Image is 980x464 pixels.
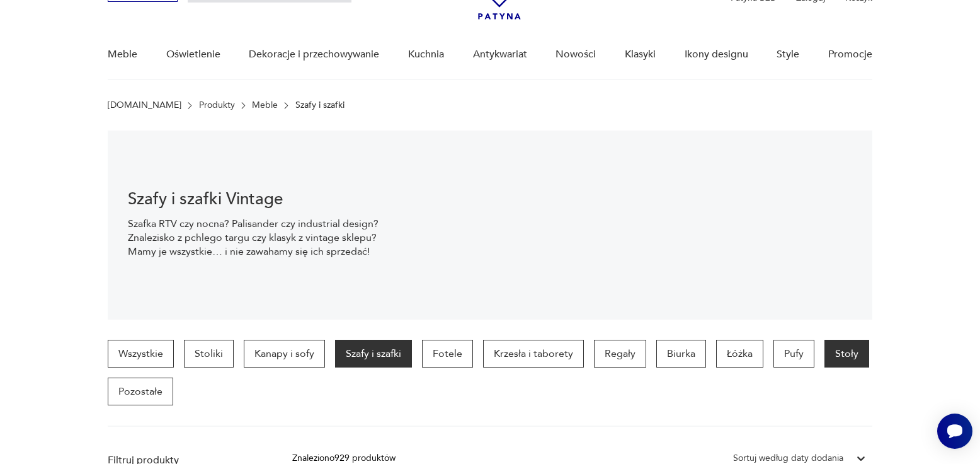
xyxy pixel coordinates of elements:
p: Szafka RTV czy nocna? Palisander czy industrial design? Znalezisko z pchlego targu czy klasyk z v... [128,217,393,258]
a: Produkty [199,100,235,110]
a: Meble [252,100,278,110]
h1: Szafy i szafki Vintage [128,192,393,207]
a: Regały [594,340,646,368]
p: Szafy i szafki [295,100,345,110]
a: Krzesła i taborety [483,340,584,368]
a: Stoliki [184,340,234,368]
a: Antykwariat [473,30,527,79]
a: Nowości [556,30,596,79]
a: Łóżka [716,340,763,368]
a: Stoły [824,340,869,368]
a: Wszystkie [108,340,174,368]
a: Biurka [656,340,706,368]
a: Pozostałe [108,378,173,405]
a: Fotele [422,340,473,368]
iframe: Smartsupp widget button [937,414,972,449]
a: Szafy i szafki [335,340,412,368]
a: Pufy [773,340,814,368]
a: Oświetlenie [166,30,220,79]
a: Dekoracje i przechowywanie [249,30,379,79]
a: Kuchnia [408,30,444,79]
a: [DOMAIN_NAME] [108,100,181,110]
a: Kanapy i sofy [244,340,325,368]
a: Ikony designu [685,30,748,79]
a: Style [777,30,799,79]
a: Promocje [828,30,872,79]
a: Klasyki [625,30,656,79]
a: Meble [108,30,137,79]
